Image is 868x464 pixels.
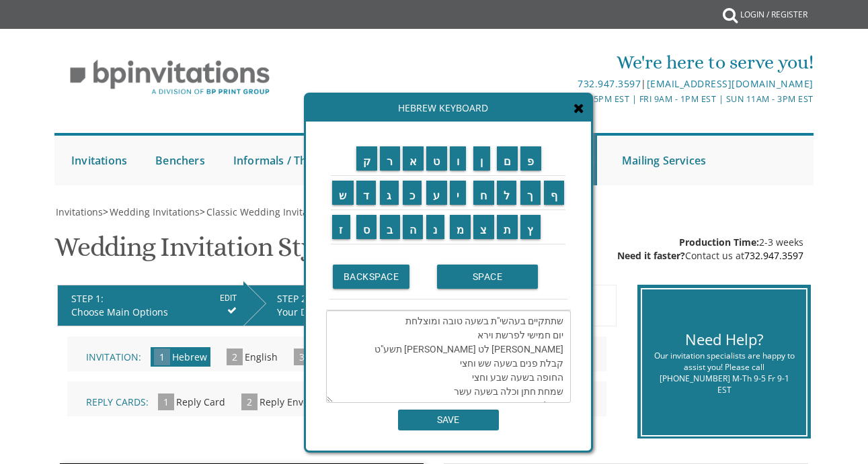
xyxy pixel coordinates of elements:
input: ן [473,146,490,171]
input: צ [473,215,494,239]
span: > [103,205,200,218]
a: Classic Wedding Invitations [205,205,330,218]
input: כ [403,181,422,205]
h1: Wedding Invitation Style 1 [54,232,350,272]
img: BP Invitation Loft [54,50,285,105]
span: Invitations [56,205,103,218]
div: M-Th 9am - 5pm EST | Fri 9am - 1pm EST | Sun 11am - 3pm EST [308,92,814,106]
input: ת [497,215,518,239]
input: פ [520,146,541,171]
span: Invitation: [86,351,141,363]
input: ף [544,181,565,205]
div: Choose Main Options [71,306,237,319]
span: > [200,205,330,218]
span: 1 [154,349,170,365]
input: ו [450,146,467,171]
div: We're here to serve you! [308,49,814,76]
a: Invitations [68,136,130,185]
input: ג [380,181,399,205]
input: SAVE [398,410,499,430]
input: EDIT [220,292,237,304]
a: Informals / Thank You Cards [230,136,385,185]
span: Hebrew [172,351,207,363]
input: מ [450,215,471,239]
span: 3 [294,349,310,365]
span: Wedding Invitations [110,205,200,218]
input: ט [426,146,447,171]
input: ם [497,146,518,171]
a: Benchers [152,136,208,185]
input: ק [356,146,378,171]
input: ל [497,181,517,205]
div: STEP 2: [277,292,424,306]
input: ד [356,181,377,205]
span: 2 [227,349,243,365]
iframe: chat widget [812,410,855,451]
input: ב [380,215,400,239]
input: א [403,146,424,171]
input: י [450,181,467,205]
div: Your Design [277,306,424,319]
input: ה [403,215,424,239]
a: Mailing Services [619,136,709,185]
span: Need it faster? [617,249,685,262]
span: Reply Card [176,396,225,408]
div: Hebrew Keyboard [306,95,591,122]
input: ס [356,215,377,239]
div: Our invitation specialists are happy to assist you! Please call [PHONE_NUMBER] M-Th 9-5 Fr 9-1 EST [652,350,796,396]
input: נ [426,215,444,239]
div: 2-3 weeks Contact us at [617,236,803,263]
a: Invitations [54,205,103,218]
span: Production Time: [679,236,759,248]
a: [EMAIL_ADDRESS][DOMAIN_NAME] [647,77,814,90]
a: Wedding Invitations [108,205,200,218]
span: Reply Cards: [86,396,149,408]
input: ע [426,181,447,205]
span: 2 [241,393,258,410]
div: STEP 1: [71,292,237,306]
span: English [245,351,278,363]
input: BACKSPACE [333,265,410,289]
input: ח [473,181,494,205]
a: 732.947.3597 [578,77,641,90]
span: Reply Envelope #1 [260,396,342,408]
a: 732.947.3597 [744,249,803,262]
span: Classic Wedding Invitations [206,205,330,218]
input: ר [380,146,400,171]
span: 1 [158,393,174,410]
input: ז [332,215,350,239]
input: ץ [520,215,541,239]
div: Need Help? [652,329,796,350]
div: | [308,76,814,92]
input: ך [520,181,541,205]
input: SPACE [437,265,538,289]
input: ש [332,181,354,205]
